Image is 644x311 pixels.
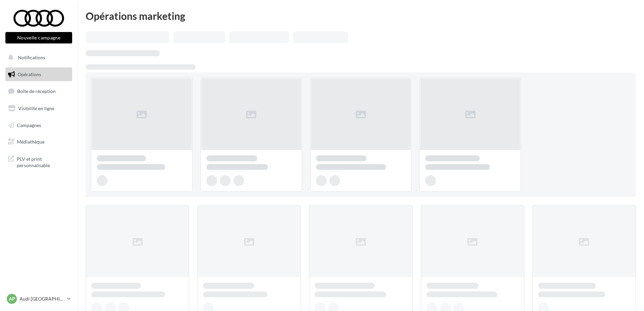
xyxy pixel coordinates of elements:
[17,122,41,128] span: Campagnes
[18,55,45,60] span: Notifications
[17,88,56,94] span: Boîte de réception
[20,296,64,302] p: Audi [GEOGRAPHIC_DATA] 16
[4,84,74,98] a: Boîte de réception
[4,152,74,172] a: PLV et print personnalisable
[4,101,74,116] a: Visibilité en ligne
[4,118,74,132] a: Campagnes
[5,32,72,43] button: Nouvelle campagne
[4,135,74,149] a: Médiathèque
[17,154,69,169] span: PLV et print personnalisable
[18,105,54,111] span: Visibilité en ligne
[18,71,41,77] span: Opérations
[17,139,45,145] span: Médiathèque
[9,296,15,302] span: AP
[4,51,71,65] button: Notifications
[4,67,74,82] a: Opérations
[86,11,636,21] div: Opérations marketing
[5,292,72,305] a: AP Audi [GEOGRAPHIC_DATA] 16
